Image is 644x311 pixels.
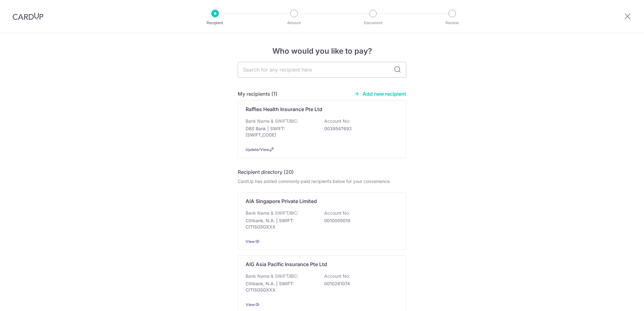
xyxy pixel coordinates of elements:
[324,273,350,279] p: Account No:
[246,197,317,205] p: AIA Singapore Private Limited
[246,239,255,244] a: View
[354,91,406,97] a: Add new recipient
[192,20,238,26] p: Recipient
[238,62,406,78] input: Search for any recipient here
[246,217,316,230] p: Citibank, N.A. | SWIFT: CITISGSGXXX
[604,292,638,308] iframe: Opens a widget where you can find more information
[246,273,298,279] p: Bank Name & SWIFT/BIC:
[246,118,298,124] p: Bank Name & SWIFT/BIC:
[429,20,475,26] p: Review
[238,168,294,176] h5: Recipient directory (20)
[246,281,316,293] p: Citibank, N.A. | SWIFT: CITISGSGXXX
[238,46,406,57] h4: Who would you like to pay?
[246,302,255,307] a: View
[324,210,350,216] p: Account No:
[324,281,395,287] p: 0010261074
[238,90,277,98] h5: My recipients (1)
[324,118,350,124] p: Account No:
[246,147,269,152] a: Update/View
[246,105,322,113] p: Raffles Health Insurance Pte Ltd
[13,13,43,20] img: CardUp
[271,20,317,26] p: Amount
[324,217,395,224] p: 0010005019
[350,20,396,26] p: Document
[246,260,327,268] p: AIG Asia Pacific Insurance Pte Ltd
[246,210,298,216] p: Bank Name & SWIFT/BIC:
[238,178,406,185] div: CardUp has added commonly-paid recipients below for your convenience.
[324,126,395,132] p: 0039547692
[246,126,316,138] p: DBS Bank | SWIFT: [SWIFT_CODE]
